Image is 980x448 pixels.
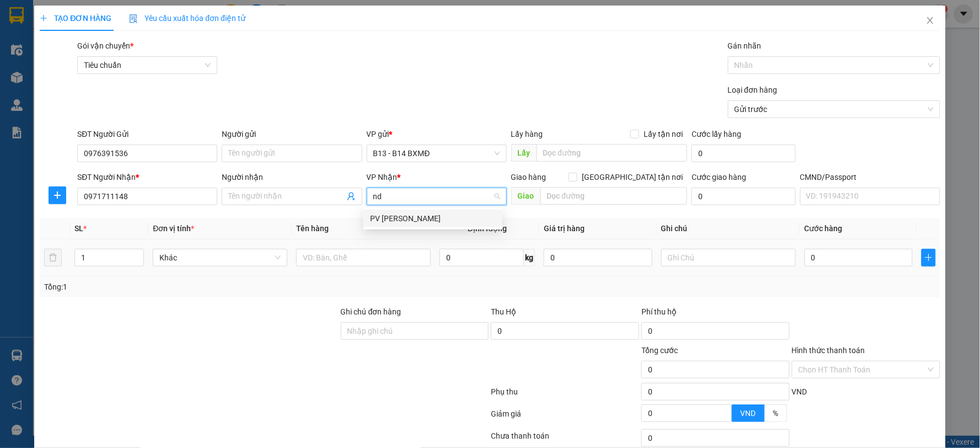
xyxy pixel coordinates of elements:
[363,210,502,227] div: PV Nam Đong
[44,249,62,266] button: delete
[491,307,516,316] span: Thu Hộ
[347,192,356,201] span: user-add
[524,249,535,266] span: kg
[511,130,543,138] span: Lấy hàng
[129,14,245,23] span: Yêu cầu xuất hóa đơn điện tử
[511,187,540,205] span: Giao
[49,186,66,204] button: plus
[129,14,138,23] img: icon
[728,86,778,94] label: Loại đơn hàng
[540,187,688,205] input: Dọc đường
[926,16,935,25] span: close
[792,346,865,355] label: Hình thức thanh toán
[773,409,779,418] span: %
[490,408,640,427] div: Giảm giá
[77,128,217,140] div: SĐT Người Gửi
[639,128,687,140] span: Lấy tận nơi
[49,191,66,200] span: plus
[159,249,281,266] span: Khác
[511,144,537,162] span: Lấy
[74,224,83,233] span: SL
[728,41,762,50] label: Gán nhãn
[341,307,401,316] label: Ghi chú đơn hàng
[296,249,431,266] input: VD: Bàn, Ghế
[77,171,217,183] div: SĐT Người Nhận
[44,281,378,293] div: Tổng: 1
[222,171,362,183] div: Người nhận
[490,386,640,405] div: Phụ thu
[735,101,934,118] span: Gửi trước
[367,173,398,182] span: VP Nhận
[800,171,940,183] div: CMND/Passport
[373,145,500,162] span: B13 - B14 BXMĐ
[544,249,652,266] input: 0
[296,224,329,233] span: Tên hàng
[577,171,687,183] span: [GEOGRAPHIC_DATA] tận nơi
[537,144,688,162] input: Dọc đường
[153,224,194,233] span: Đơn vị tính
[741,409,756,418] span: VND
[922,249,935,266] button: plus
[40,14,111,23] span: TẠO ĐƠN HÀNG
[692,130,741,138] label: Cước lấy hàng
[805,224,843,233] span: Cước hàng
[922,253,935,262] span: plus
[370,212,496,225] div: PV [PERSON_NAME]
[84,57,211,73] span: Tiêu chuẩn
[692,188,796,205] input: Cước giao hàng
[692,145,796,162] input: Cước lấy hàng
[40,14,47,22] span: plus
[661,249,796,266] input: Ghi Chú
[641,346,678,355] span: Tổng cước
[641,306,790,322] div: Phí thu hộ
[222,128,362,140] div: Người gửi
[915,6,946,36] button: Close
[367,128,507,140] div: VP gửi
[692,173,746,182] label: Cước giao hàng
[511,173,547,182] span: Giao hàng
[341,322,489,340] input: Ghi chú đơn hàng
[544,224,585,233] span: Giá trị hàng
[657,218,800,239] th: Ghi chú
[792,387,807,396] span: VND
[77,41,133,50] span: Gói vận chuyển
